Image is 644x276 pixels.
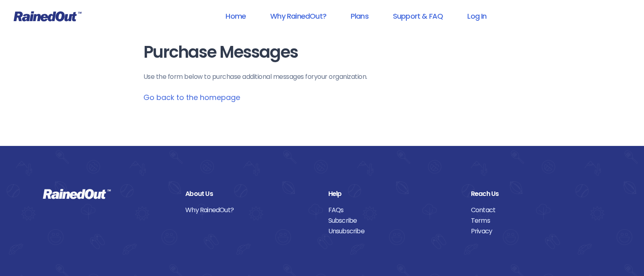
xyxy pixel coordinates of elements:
[185,189,316,199] div: About Us
[143,92,240,102] a: Go back to the homepage
[471,189,601,199] div: Reach Us
[457,7,497,25] a: Log In
[471,205,601,215] a: Contact
[328,189,459,199] div: Help
[143,72,501,82] p: Use the form below to purchase additional messages for your organization .
[340,7,379,25] a: Plans
[328,226,459,237] a: Unsubscribe
[471,215,601,226] a: Terms
[382,7,453,25] a: Support & FAQ
[185,205,316,215] a: Why RainedOut?
[471,226,601,237] a: Privacy
[215,7,256,25] a: Home
[260,7,337,25] a: Why RainedOut?
[143,43,501,61] h1: Purchase Messages
[328,205,459,215] a: FAQs
[328,215,459,226] a: Subscribe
